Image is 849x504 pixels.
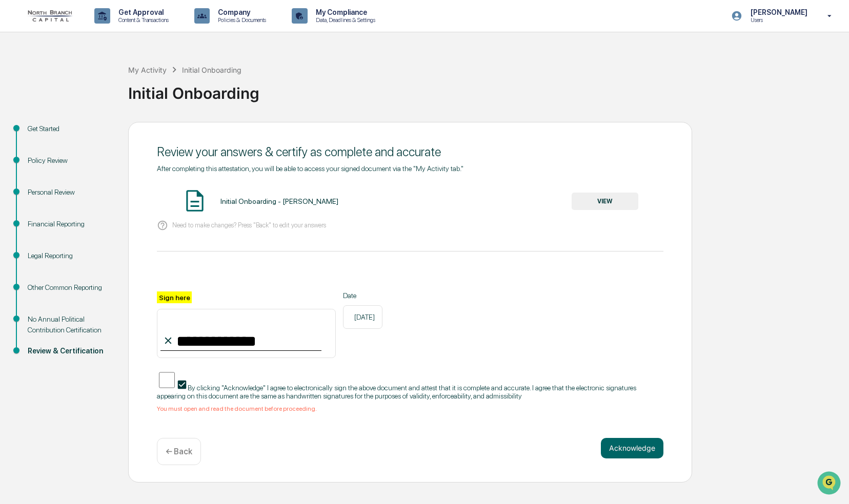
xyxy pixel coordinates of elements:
[25,10,74,22] img: logo
[210,8,271,16] p: Company
[74,130,83,138] div: 🗄️
[6,124,70,143] a: 🖐️Preclearance
[110,16,174,24] p: Content & Transactions
[343,305,382,329] div: [DATE]
[21,148,65,158] span: Data Lookup
[6,144,69,162] a: 🔎Data Lookup
[28,155,112,166] div: Policy Review
[172,221,326,229] p: Need to make changes? Press "Back" to edit your answers
[572,193,638,210] button: VIEW
[10,149,18,157] div: 🔎
[157,291,192,303] label: Sign here
[157,144,663,159] div: Review your answers & certify as complete and accurate
[35,78,168,88] div: Start new chat
[28,250,112,261] div: Legal Reporting
[110,8,174,16] p: Get Approval
[174,81,187,93] button: Start new chat
[742,8,813,16] p: [PERSON_NAME]
[182,188,208,214] img: Document Icon
[35,88,130,96] div: We're available if you need us!
[157,405,663,412] div: You must open and read the document before proceeding.
[28,123,112,134] div: Get Started
[10,21,187,37] p: How can we help?
[182,66,241,74] div: Initial Onboarding
[21,129,66,139] span: Preclearance
[128,66,167,74] div: My Activity
[28,346,112,356] div: Review & Certification
[742,16,813,24] p: Users
[85,129,127,139] span: Attestations
[28,314,112,335] div: No Annual Political Contribution Certification
[70,124,131,143] a: 🗄️Attestations
[28,187,112,198] div: Personal Review
[220,197,338,205] div: Initial Onboarding - [PERSON_NAME]
[157,384,636,400] span: By clicking "Acknowledge" I agree to electronically sign the above document and attest that it is...
[157,164,463,173] span: After completing this attestation, you will be able to access your signed document via the "My Ac...
[10,78,29,96] img: 1746055101610-c473b297-6a78-478c-a979-82029cc54cd1
[128,76,844,102] div: Initial Onboarding
[28,219,112,229] div: Financial Reporting
[210,16,271,24] p: Policies & Documents
[166,447,192,456] p: ← Back
[343,291,382,300] label: Date
[28,282,112,293] div: Other Common Reporting
[601,438,663,458] button: Acknowledge
[308,16,380,24] p: Data, Deadlines & Settings
[72,173,124,181] a: Powered byPylon
[10,130,18,138] div: 🖐️
[102,173,124,181] span: Pylon
[816,470,844,498] iframe: Open customer support
[159,370,175,390] input: By clicking "Acknowledge" I agree to electronically sign the above document and attest that it is...
[308,8,380,16] p: My Compliance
